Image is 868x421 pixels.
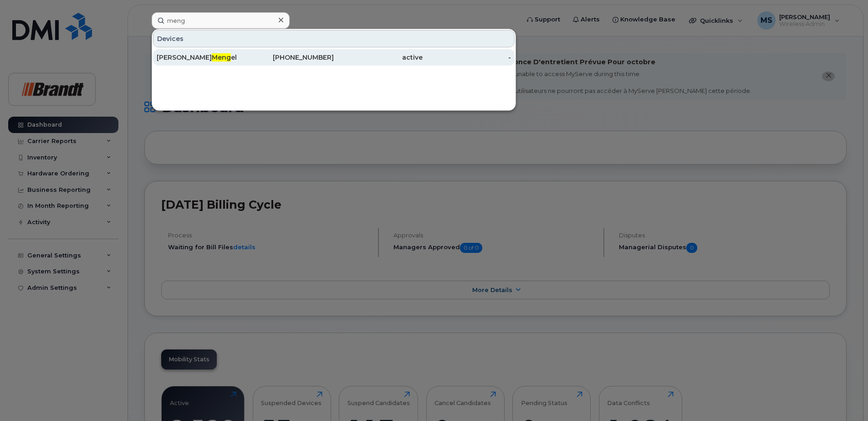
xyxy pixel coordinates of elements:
[423,53,511,62] div: -
[245,53,334,62] div: [PHONE_NUMBER]
[153,49,515,66] a: [PERSON_NAME]Mengel[PHONE_NUMBER]active-
[212,53,231,62] span: Meng
[334,53,423,62] div: active
[153,30,515,47] div: Devices
[157,53,245,62] div: [PERSON_NAME] el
